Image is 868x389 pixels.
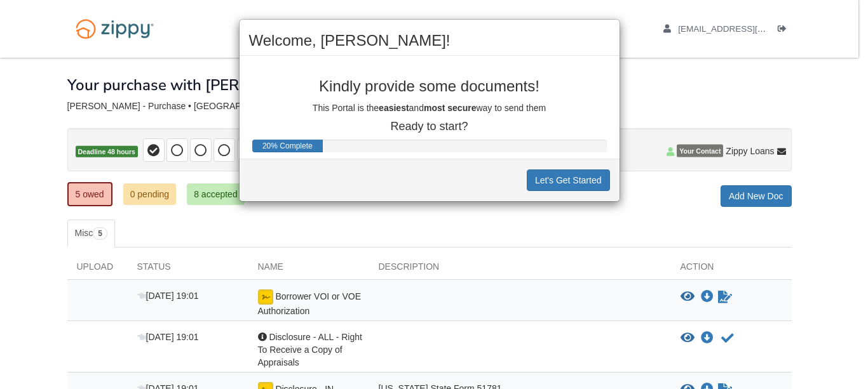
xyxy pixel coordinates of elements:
[249,121,610,133] p: Ready to start?
[527,169,610,191] button: Let's Get Started
[424,103,476,113] b: most secure
[249,32,610,49] h2: Welcome, [PERSON_NAME]!
[252,140,323,152] div: Progress Bar
[249,102,610,114] p: This Portal is the and way to send them
[379,103,409,113] b: easiest
[249,78,610,95] p: Kindly provide some documents!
